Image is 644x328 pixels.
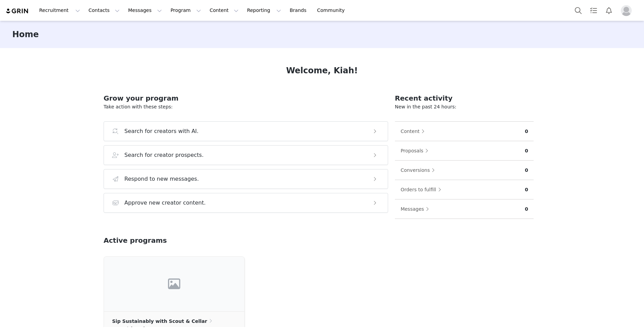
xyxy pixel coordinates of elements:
a: Tasks [586,3,601,18]
p: 0 [525,147,528,154]
button: Contacts [85,3,124,18]
button: Content [400,126,428,137]
button: Conversions [400,165,439,176]
h2: Recent activity [395,93,534,103]
p: 0 [525,167,528,174]
h3: Respond to new messages. [124,175,199,183]
button: Messages [400,204,433,214]
button: Approve new creator content. [104,193,388,213]
p: 0 [525,206,528,213]
button: Proposals [400,145,432,156]
h3: Approve new creator content. [124,199,206,207]
img: grin logo [5,8,29,14]
button: Notifications [601,3,616,18]
p: 0 [525,186,528,193]
button: Search for creators with AI. [104,121,388,141]
button: Recruitment [35,3,84,18]
p: Sip Sustainably with Scout & Cellar [112,317,207,325]
h2: Grow your program [104,93,388,103]
h1: Welcome, Kiah! [286,64,358,77]
button: Search for creator prospects. [104,145,388,165]
button: Messages [124,3,166,18]
h3: Search for creators with AI. [124,127,199,135]
button: Profile [617,5,639,16]
button: Content [205,3,243,18]
img: placeholder-profile.jpg [621,5,632,16]
h2: Active programs [104,235,167,245]
h3: Home [12,28,39,41]
button: Reporting [243,3,285,18]
button: Respond to new messages. [104,169,388,189]
button: Program [166,3,205,18]
h3: Search for creator prospects. [124,151,204,159]
p: Take action with these steps: [104,103,388,110]
button: Search [571,3,586,18]
a: Brands [286,3,312,18]
button: Orders to fulfill [400,184,445,195]
p: 0 [525,128,528,135]
p: New in the past 24 hours: [395,103,534,110]
a: Community [313,3,352,18]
